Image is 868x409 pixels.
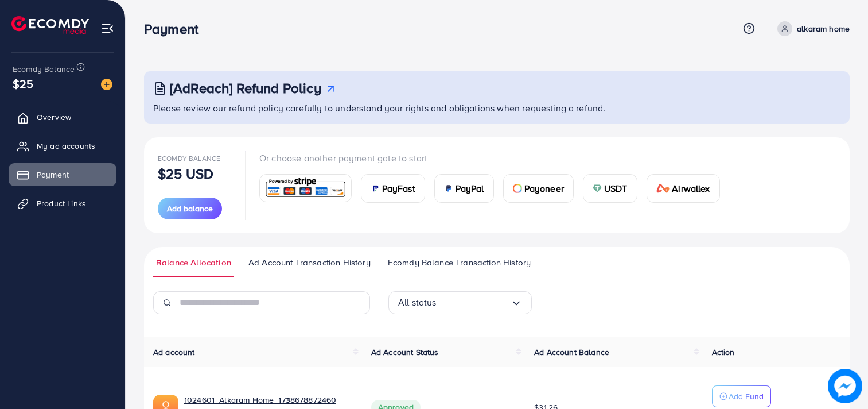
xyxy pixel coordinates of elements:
[456,182,484,195] span: PayPal
[729,389,764,403] p: Add Fund
[13,63,75,75] span: Ecomdy Balance
[513,184,522,193] img: card
[101,79,112,90] img: image
[263,176,348,200] img: card
[797,22,850,36] p: alkaram home
[13,75,33,92] span: $25
[773,21,850,36] a: alkaram home
[153,346,195,358] span: Ad account
[11,16,89,34] img: logo
[593,184,602,193] img: card
[382,182,415,195] span: PayFast
[37,169,69,180] span: Payment
[604,182,628,195] span: USDT
[248,256,371,269] span: Ad Account Transaction History
[398,294,437,311] span: All status
[144,21,208,37] h3: Payment
[672,182,710,195] span: Airwallex
[37,198,86,209] span: Product Links
[156,256,231,269] span: Balance Allocation
[712,346,735,358] span: Action
[170,80,321,97] h3: [AdReach] Refund Policy
[503,174,574,203] a: cardPayoneer
[388,291,532,314] div: Search for option
[9,163,116,186] a: Payment
[524,182,564,195] span: Payoneer
[583,174,637,203] a: cardUSDT
[388,256,531,269] span: Ecomdy Balance Transaction History
[9,134,116,157] a: My ad accounts
[371,346,439,358] span: Ad Account Status
[371,184,380,193] img: card
[534,346,609,358] span: Ad Account Balance
[37,140,95,152] span: My ad accounts
[37,111,71,123] span: Overview
[259,151,729,165] p: Or choose another payment gate to start
[259,174,352,202] a: card
[167,203,213,214] span: Add balance
[361,174,425,203] a: cardPayFast
[656,184,670,193] img: card
[444,184,453,193] img: card
[158,198,222,219] button: Add balance
[828,369,862,403] img: image
[712,385,771,407] button: Add Fund
[437,294,511,311] input: Search for option
[158,167,213,180] p: $25 USD
[647,174,720,203] a: cardAirwallex
[9,192,116,215] a: Product Links
[184,394,336,406] a: 1024601_Alkaram Home_1738678872460
[434,174,494,203] a: cardPayPal
[153,101,843,115] p: Please review our refund policy carefully to understand your rights and obligations when requesti...
[101,22,114,35] img: menu
[158,153,220,163] span: Ecomdy Balance
[9,106,116,129] a: Overview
